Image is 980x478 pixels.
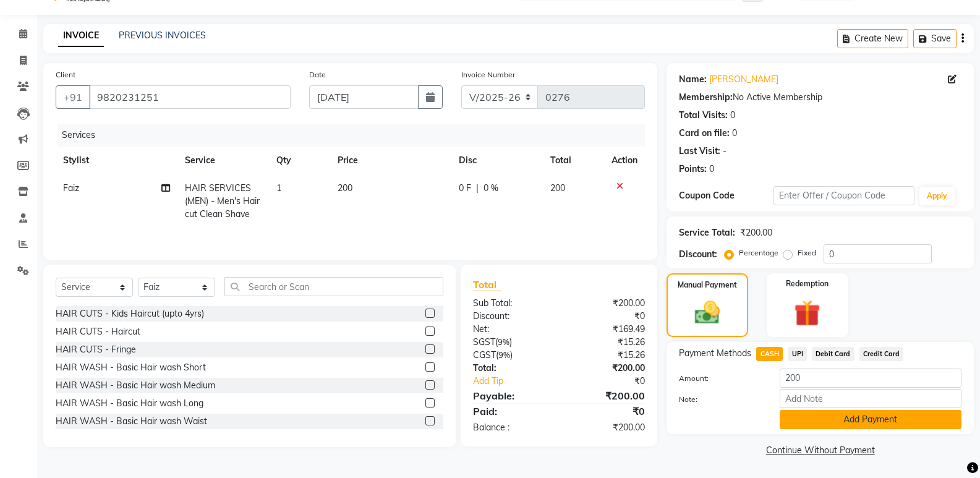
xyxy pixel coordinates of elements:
[224,277,443,296] input: Search or Scan
[859,347,904,361] span: Credit Card
[56,343,136,356] div: HAIR CUTS - Fringe
[56,415,207,428] div: HAIR WASH - Basic Hair wash Waist
[550,182,565,194] span: 200
[604,147,645,174] th: Action
[709,73,778,86] a: [PERSON_NAME]
[739,247,778,258] label: Percentage
[276,182,281,194] span: 1
[559,404,654,419] div: ₹0
[309,69,326,80] label: Date
[464,362,559,375] div: Total:
[473,336,495,348] span: SGST
[679,73,707,86] div: Name:
[780,369,961,388] input: Amount
[679,248,717,261] div: Discount:
[56,361,206,374] div: HAIR WASH - Basic Hair wash Short
[670,394,770,405] label: Note:
[498,350,510,360] span: 9%
[679,109,728,122] div: Total Visits:
[913,29,957,48] button: Save
[484,182,498,195] span: 0 %
[812,347,854,361] span: Debit Card
[798,247,816,258] label: Fixed
[56,69,75,80] label: Client
[330,147,452,174] th: Price
[679,91,733,104] div: Membership:
[56,85,90,109] button: +91
[464,310,559,323] div: Discount:
[464,349,559,362] div: ( )
[679,347,751,360] span: Payment Methods
[119,30,206,41] a: PREVIOUS INVOICES
[679,189,773,202] div: Coupon Code
[786,278,829,289] label: Redemption
[669,444,971,457] a: Continue Without Payment
[679,91,961,104] div: No Active Membership
[780,389,961,408] input: Add Note
[756,347,783,361] span: CASH
[788,347,807,361] span: UPI
[464,404,559,419] div: Paid:
[786,297,829,330] img: _gift.svg
[56,379,215,392] div: HAIR WASH - Basic Hair wash Medium
[63,182,79,194] span: Faiz
[679,127,730,140] div: Card on file:
[559,362,654,375] div: ₹200.00
[559,297,654,310] div: ₹200.00
[269,147,330,174] th: Qty
[56,397,203,410] div: HAIR WASH - Basic Hair wash Long
[837,29,908,48] button: Create New
[709,163,714,176] div: 0
[56,307,204,320] div: HAIR CUTS - Kids Haircut (upto 4yrs)
[459,182,471,195] span: 0 F
[464,297,559,310] div: Sub Total:
[58,25,104,47] a: INVOICE
[464,375,575,388] a: Add Tip
[464,336,559,349] div: ( )
[732,127,737,140] div: 0
[476,182,479,195] span: |
[498,337,509,347] span: 9%
[575,375,654,388] div: ₹0
[185,182,260,220] span: HAIR SERVICES (MEN) - Men's Haircut Clean Shave
[670,373,770,384] label: Amount:
[687,298,728,327] img: _cash.svg
[464,388,559,403] div: Payable:
[461,69,515,80] label: Invoice Number
[679,145,720,158] div: Last Visit:
[678,280,737,291] label: Manual Payment
[89,85,291,109] input: Search by Name/Mobile/Email/Code
[780,410,961,429] button: Add Payment
[56,325,140,338] div: HAIR CUTS - Haircut
[338,182,352,194] span: 200
[679,163,707,176] div: Points:
[543,147,604,174] th: Total
[559,336,654,349] div: ₹15.26
[723,145,726,158] div: -
[473,349,496,361] span: CGST
[559,310,654,323] div: ₹0
[740,226,772,239] div: ₹200.00
[473,278,501,291] span: Total
[57,124,654,147] div: Services
[451,147,543,174] th: Disc
[559,421,654,434] div: ₹200.00
[559,349,654,362] div: ₹15.26
[177,147,269,174] th: Service
[464,323,559,336] div: Net:
[56,147,177,174] th: Stylist
[679,226,735,239] div: Service Total:
[559,388,654,403] div: ₹200.00
[773,186,914,205] input: Enter Offer / Coupon Code
[464,421,559,434] div: Balance :
[919,187,955,205] button: Apply
[730,109,735,122] div: 0
[559,323,654,336] div: ₹169.49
